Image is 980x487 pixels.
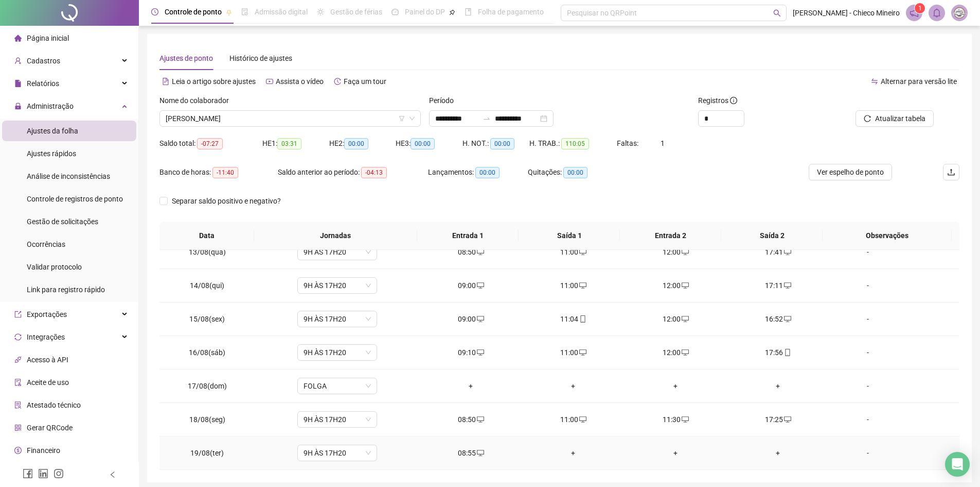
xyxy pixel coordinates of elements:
span: Registros [698,95,737,106]
span: -04:13 [361,167,387,178]
button: Atualizar tabela [856,110,934,127]
div: + [633,447,719,459]
span: Admissão digital [255,8,308,16]
span: pushpin [226,9,232,15]
div: 09:10 [428,347,514,358]
img: 41171 [952,5,967,21]
span: 9H ÀS 17H20 [304,244,371,260]
span: book [465,8,472,15]
span: file [14,80,22,87]
div: + [735,380,821,392]
span: notification [910,8,919,18]
span: 9H ÀS 17H20 [304,412,371,427]
div: 17:25 [735,414,821,425]
div: 17:56 [735,347,821,358]
span: Integrações [27,333,65,341]
span: Controle de registros de ponto [27,195,123,203]
span: desktop [681,282,689,289]
th: Observações [823,222,952,250]
span: api [14,356,22,363]
span: -07:27 [197,138,223,149]
th: Saída 1 [519,222,620,250]
span: swap [871,78,878,85]
span: desktop [476,449,484,457]
div: 09:00 [428,280,514,291]
span: lock [14,103,22,110]
span: info-circle [730,97,737,104]
span: file-text [162,78,169,85]
span: 9H ÀS 17H20 [304,445,371,461]
div: - [838,280,898,291]
span: 13/08(qua) [189,248,226,256]
span: desktop [476,416,484,423]
div: 11:00 [530,280,616,291]
span: left [109,471,116,478]
div: 12:00 [633,313,719,325]
div: 11:04 [530,313,616,325]
span: Financeiro [27,446,60,455]
span: down [409,115,415,122]
span: dashboard [391,8,399,15]
span: desktop [681,315,689,323]
span: Separar saldo positivo e negativo? [168,195,285,207]
span: reload [864,115,871,122]
span: search [773,9,781,17]
div: 12:00 [633,347,719,358]
span: Assista o vídeo [276,77,324,86]
span: 00:00 [344,138,368,149]
span: dollar [14,447,22,454]
span: desktop [476,282,484,289]
span: Gestão de solicitações [27,217,98,226]
span: 00:00 [563,167,587,178]
span: facebook [23,468,33,479]
span: -11:40 [212,167,238,178]
div: Banco de horas: [159,166,278,178]
div: H. NOT.: [462,138,529,149]
span: 9H ÀS 17H20 [304,278,371,293]
span: history [334,78,341,85]
span: Folha de pagamento [478,8,544,16]
span: to [483,114,491,123]
span: 18/08(seg) [189,415,225,424]
span: Atestado técnico [27,401,81,409]
span: desktop [578,282,586,289]
span: 03:31 [277,138,301,149]
div: HE 2: [329,138,396,149]
span: Cadastros [27,57,60,65]
span: pushpin [449,9,455,15]
span: sun [317,8,324,15]
span: Observações [831,230,943,241]
span: Ajustes rápidos [27,149,76,158]
span: GUSTAVO JOSÉ DE SOUZA [166,111,415,126]
span: desktop [783,416,791,423]
span: FOLGA [304,378,371,394]
span: 1 [661,139,665,147]
span: Histórico de ajustes [229,54,292,62]
span: Ajustes da folha [27,127,78,135]
span: youtube [266,78,273,85]
span: linkedin [38,468,48,479]
span: Administração [27,102,74,110]
div: 17:11 [735,280,821,291]
span: 16/08(sáb) [189,348,225,357]
span: 110:05 [561,138,589,149]
span: solution [14,401,22,409]
span: Análise de inconsistências [27,172,110,180]
span: desktop [476,315,484,323]
span: desktop [476,349,484,356]
sup: 1 [915,3,925,13]
span: desktop [681,349,689,356]
div: 11:00 [530,414,616,425]
span: [PERSON_NAME] - Chieco Mineiro [793,7,900,19]
span: 00:00 [411,138,435,149]
span: Exportações [27,310,67,318]
span: Faltas: [617,139,640,147]
span: Atualizar tabela [875,113,925,124]
span: desktop [783,248,791,256]
div: - [838,313,898,325]
span: desktop [681,248,689,256]
span: 1 [918,5,922,12]
div: H. TRAB.: [529,138,617,149]
div: 11:00 [530,347,616,358]
span: clock-circle [151,8,158,15]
